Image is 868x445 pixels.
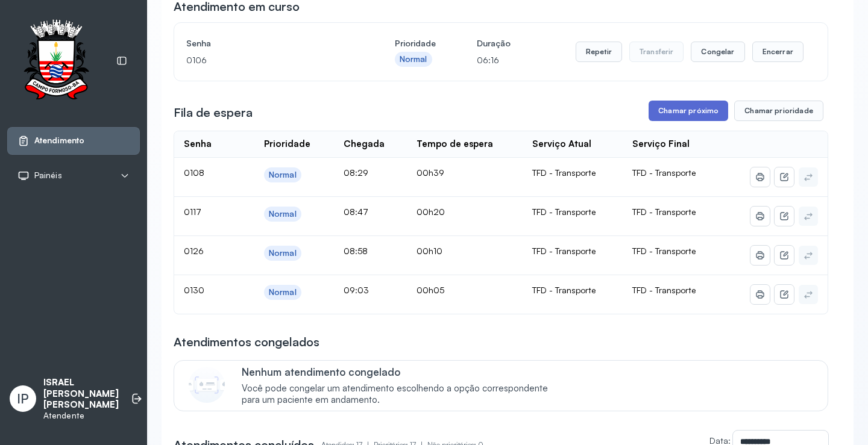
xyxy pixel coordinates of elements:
div: TFD - Transporte [532,246,613,257]
span: 0108 [184,167,204,178]
button: Encerrar [752,42,804,62]
button: Chamar prioridade [734,101,823,121]
div: Normal [269,170,297,180]
div: TFD - Transporte [532,167,613,178]
h4: Senha [186,35,354,52]
span: 00h20 [417,207,445,217]
div: Chegada [344,138,385,150]
div: Serviço Final [632,138,690,150]
a: Atendimento [17,135,130,147]
h4: Prioridade [395,35,436,52]
div: Prioridade [264,138,310,150]
img: Logotipo do estabelecimento [13,19,99,103]
p: 0106 [186,52,354,69]
button: Repetir [576,42,622,62]
h4: Duração [477,35,511,52]
span: 00h05 [417,285,444,295]
button: Transferir [629,42,684,62]
span: TFD - Transporte [632,167,696,178]
div: Normal [269,287,297,297]
span: 00h10 [417,246,442,256]
p: 06:16 [477,52,511,69]
span: 08:29 [344,167,368,178]
h3: Atendimentos congelados [174,334,319,350]
span: 08:47 [344,207,368,217]
div: TFD - Transporte [532,285,613,296]
span: TFD - Transporte [632,207,696,217]
p: Nenhum atendimento congelado [242,366,561,378]
span: 0117 [184,207,201,217]
span: 0130 [184,285,204,295]
span: 08:58 [344,246,368,256]
div: Serviço Atual [532,138,591,150]
span: TFD - Transporte [632,285,696,295]
span: Você pode congelar um atendimento escolhendo a opção correspondente para um paciente em andamento. [242,383,561,406]
h3: Fila de espera [174,104,253,121]
span: IP [17,391,29,406]
button: Congelar [691,42,744,62]
div: Normal [400,54,427,64]
span: Atendimento [34,135,84,146]
div: TFD - Transporte [532,207,613,217]
div: Normal [269,209,297,219]
span: 0126 [184,246,204,256]
span: 00h39 [417,167,444,178]
div: Tempo de espera [417,138,493,150]
p: ISRAEL [PERSON_NAME] [PERSON_NAME] [43,377,119,411]
span: 09:03 [344,285,369,295]
p: Atendente [43,411,119,421]
span: TFD - Transporte [632,246,696,256]
div: Normal [269,248,297,258]
button: Chamar próximo [649,101,728,121]
img: Imagem de CalloutCard [189,367,225,403]
span: Painéis [34,170,62,181]
div: Senha [184,138,212,150]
